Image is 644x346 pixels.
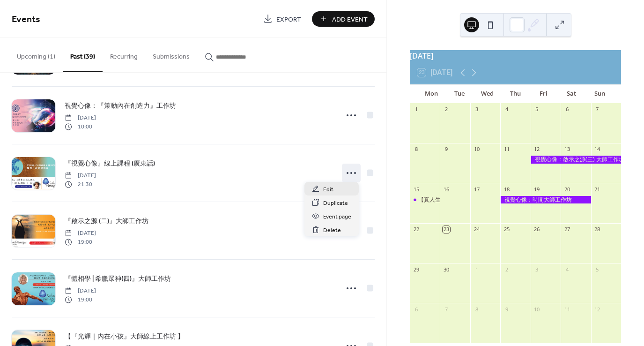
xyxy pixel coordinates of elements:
span: 『視覺心像』線上課程 (廣東話) [65,159,155,169]
span: [DATE] [65,114,96,122]
div: Sat [557,84,585,103]
span: Duplicate [323,198,348,208]
div: Mon [417,84,445,103]
div: 27 [563,226,570,233]
div: 1 [473,266,480,273]
span: Event page [323,212,351,222]
div: 4 [563,266,570,273]
span: 21:30 [65,180,96,188]
div: 視覺心像：啟示之源(三) 大師工作坊 [531,156,621,164]
div: 30 [443,266,450,273]
div: 【真人生活社區】第六集 [410,196,440,204]
div: 26 [533,226,540,233]
a: 視覺心像：『策動內在創造力』工作坊 [65,100,176,111]
div: 8 [473,306,480,313]
div: 4 [503,106,510,113]
span: Events [12,10,40,29]
a: Export [256,11,308,27]
span: Export [276,15,301,24]
div: 2 [443,106,450,113]
div: 5 [533,106,540,113]
div: 9 [443,146,450,153]
div: Fri [529,84,557,103]
div: 2 [503,266,510,273]
div: 5 [594,266,601,273]
span: 10:00 [65,122,96,131]
div: Sun [585,84,614,103]
div: 1 [413,106,420,113]
span: 『啟示之源 (二)』大師工作坊 [65,217,148,226]
div: 10 [533,306,540,313]
div: 23 [443,226,450,233]
button: Upcoming (1) [9,38,63,71]
div: 13 [563,146,570,153]
span: 19:00 [65,238,96,246]
button: Submissions [145,38,197,71]
div: 12 [533,146,540,153]
div: 10 [473,146,480,153]
div: 21 [594,186,601,193]
span: 19:00 [65,295,96,304]
div: 3 [473,106,480,113]
div: 25 [503,226,510,233]
div: 7 [443,306,450,313]
a: 『體相學 | 希臘眾神(四)』大師工作坊 [65,273,171,284]
span: [DATE] [65,172,96,180]
span: [DATE] [65,287,96,295]
div: Wed [474,84,502,103]
div: 22 [413,226,420,233]
div: 視覺心像：時間大師工作坊 [500,196,591,204]
div: 29 [413,266,420,273]
div: 28 [594,226,601,233]
div: 6 [563,106,570,113]
div: [DATE] [410,50,621,61]
div: 14 [594,146,601,153]
div: 8 [413,146,420,153]
div: 20 [563,186,570,193]
div: 16 [443,186,450,193]
a: 『啟示之源 (二)』大師工作坊 [65,216,148,226]
div: 3 [533,266,540,273]
div: 9 [503,306,510,313]
div: 6 [413,306,420,313]
div: 11 [563,306,570,313]
span: Edit [323,185,333,195]
div: 7 [594,106,601,113]
span: Add Event [332,15,368,24]
div: 【真人生活社區】第六集 [418,196,480,204]
div: 17 [473,186,480,193]
div: Tue [445,84,474,103]
a: 『視覺心像』線上課程 (廣東話) [65,158,155,169]
span: 『體相學 | 希臘眾神(四)』大師工作坊 [65,274,171,284]
span: Delete [323,226,341,235]
button: Add Event [312,11,375,27]
span: [DATE] [65,229,96,238]
button: Past (39) [63,38,103,72]
button: Recurring [103,38,145,71]
div: 11 [503,146,510,153]
span: 【『光輝｜內在小孩』大師線上工作坊 】 [65,332,184,342]
div: 19 [533,186,540,193]
span: 視覺心像：『策動內在創造力』工作坊 [65,101,176,111]
div: 15 [413,186,420,193]
a: 【『光輝｜內在小孩』大師線上工作坊 】 [65,331,184,342]
div: 12 [594,306,601,313]
div: 18 [503,186,510,193]
div: Thu [502,84,530,103]
div: 24 [473,226,480,233]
